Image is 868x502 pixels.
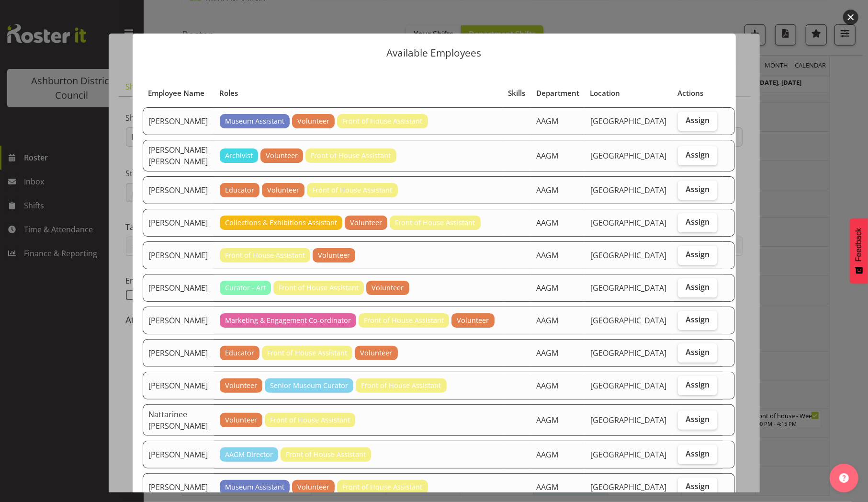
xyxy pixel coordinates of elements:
span: [GEOGRAPHIC_DATA] [590,217,666,228]
span: Curator - Art [225,283,266,293]
span: Volunteer [225,415,257,425]
span: [GEOGRAPHIC_DATA] [590,482,666,492]
span: Front of House Assistant [361,380,441,391]
span: Front of House Assistant [279,283,359,293]
td: [PERSON_NAME] [PERSON_NAME] [143,140,214,171]
span: [GEOGRAPHIC_DATA] [590,380,666,391]
span: Assign [686,380,710,389]
span: Employee Name [148,88,204,99]
span: Educator [225,185,254,195]
p: Available Employees [142,48,726,58]
span: Volunteer [225,380,257,391]
td: [PERSON_NAME] [143,441,214,468]
span: [GEOGRAPHIC_DATA] [590,315,666,326]
td: [PERSON_NAME] [143,274,214,302]
span: Marketing & Engagement Co-ordinator [225,315,351,326]
span: Volunteer [360,348,392,358]
span: Assign [686,449,710,458]
span: AAGM [536,283,558,293]
span: Assign [686,150,710,160]
span: Volunteer [297,116,329,126]
span: [GEOGRAPHIC_DATA] [590,250,666,261]
span: Museum Assistant [225,482,284,492]
td: [PERSON_NAME] [143,107,214,135]
span: AAGM [536,150,558,161]
span: Senior Museum Curator [270,380,348,391]
span: Assign [686,282,710,292]
span: Actions [678,88,704,99]
span: Assign [686,315,710,324]
td: [PERSON_NAME] [143,209,214,237]
span: Department [536,88,579,99]
span: Assign [686,414,710,424]
span: AAGM [536,348,558,358]
span: [GEOGRAPHIC_DATA] [590,185,666,195]
span: Volunteer [457,315,489,326]
td: [PERSON_NAME] [143,307,214,334]
span: Location [590,88,620,99]
span: Volunteer [266,150,298,161]
span: Front of House Assistant [364,315,444,326]
span: Assign [686,115,710,125]
span: AAGM [536,380,558,391]
span: AAGM Director [225,449,273,460]
span: Roles [219,88,238,99]
span: Assign [686,184,710,194]
span: Front of House Assistant [311,150,391,161]
span: [GEOGRAPHIC_DATA] [590,449,666,460]
span: Skills [508,88,525,99]
td: [PERSON_NAME] [143,339,214,367]
span: Front of House Assistant [342,116,422,126]
span: Volunteer [350,217,382,228]
span: [GEOGRAPHIC_DATA] [590,415,666,425]
span: Archivist [225,150,253,161]
span: Museum Assistant [225,116,284,126]
span: Volunteer [267,185,299,195]
span: AAGM [536,415,558,425]
span: Assign [686,217,710,227]
span: Front of House Assistant [225,250,305,261]
span: Assign [686,481,710,491]
span: AAGM [536,250,558,261]
button: Feedback - Show survey [850,218,868,284]
td: [PERSON_NAME] [143,241,214,269]
span: Volunteer [297,482,329,492]
span: Feedback [855,228,863,262]
span: AAGM [536,449,558,460]
span: Assign [686,250,710,259]
span: [GEOGRAPHIC_DATA] [590,150,666,161]
span: Assign [686,347,710,357]
span: AAGM [536,116,558,126]
span: Collections & Exhibitions Assistant [225,217,337,228]
td: [PERSON_NAME] [143,473,214,501]
span: AAGM [536,315,558,326]
span: Front of House Assistant [270,415,350,425]
span: Educator [225,348,254,358]
td: [PERSON_NAME] [143,372,214,399]
span: [GEOGRAPHIC_DATA] [590,348,666,358]
span: [GEOGRAPHIC_DATA] [590,116,666,126]
td: [PERSON_NAME] [143,176,214,204]
span: AAGM [536,217,558,228]
img: help-xxl-2.png [839,473,849,483]
span: AAGM [536,482,558,492]
span: Volunteer [318,250,350,261]
span: [GEOGRAPHIC_DATA] [590,283,666,293]
span: Volunteer [372,283,404,293]
span: Front of House Assistant [312,185,392,195]
td: Nattarinee [PERSON_NAME] [143,404,214,436]
span: Front of House Assistant [342,482,422,492]
span: Front of House Assistant [267,348,347,358]
span: AAGM [536,185,558,195]
span: Front of House Assistant [395,217,475,228]
span: Front of House Assistant [286,449,366,460]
